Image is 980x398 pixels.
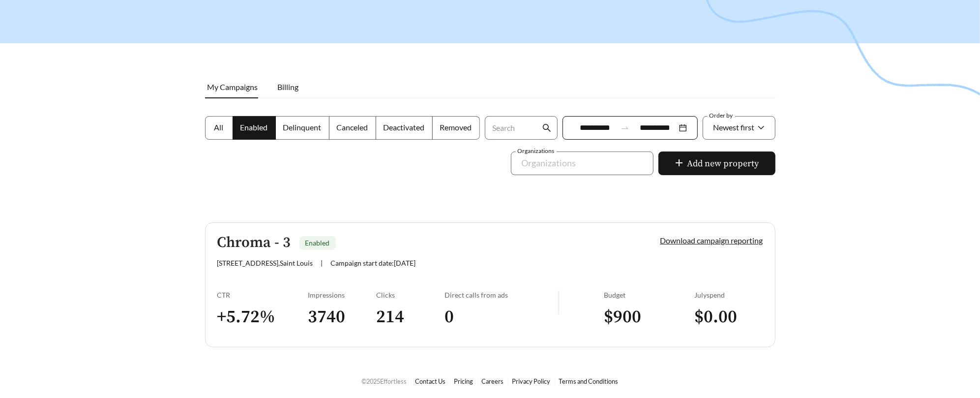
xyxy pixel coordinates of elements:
[217,306,308,328] h3: + 5.72 %
[558,291,559,314] img: line
[660,236,763,245] a: Download campaign reporting
[308,306,377,328] h3: 3740
[208,82,258,92] span: My Campaigns
[305,239,330,247] span: Enabled
[384,122,425,132] span: Deactivated
[695,306,763,328] h3: $ 0.00
[376,306,445,328] h3: 214
[542,123,551,132] span: search
[416,377,446,385] a: Contact Us
[621,123,629,132] span: to
[278,82,299,92] span: Billing
[283,122,322,132] span: Delinquent
[512,377,551,385] a: Privacy Policy
[308,291,377,299] div: Impressions
[559,377,619,385] a: Terms and Conditions
[217,235,291,251] h5: Chroma - 3
[337,122,368,132] span: Canceled
[217,259,313,267] span: [STREET_ADDRESS] , Saint Louis
[331,259,416,267] span: Campaign start date: [DATE]
[321,259,323,267] span: |
[445,291,558,299] div: Direct calls from ads
[205,222,775,347] a: Chroma - 3Enabled[STREET_ADDRESS],Saint Louis|Campaign start date:[DATE]Download campaign reporti...
[621,123,629,132] span: swap-right
[217,291,308,299] div: CTR
[482,377,504,385] a: Careers
[604,291,695,299] div: Budget
[445,306,558,328] h3: 0
[362,377,407,385] span: © 2025 Effortless
[604,306,695,328] h3: $ 900
[675,158,683,169] span: plus
[695,291,763,299] div: July spend
[658,152,775,175] button: plusAdd new property
[713,122,755,132] span: Newest first
[214,122,224,132] span: All
[454,377,474,385] a: Pricing
[687,157,759,170] span: Add new property
[440,122,472,132] span: Removed
[376,291,445,299] div: Clicks
[240,122,268,132] span: Enabled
